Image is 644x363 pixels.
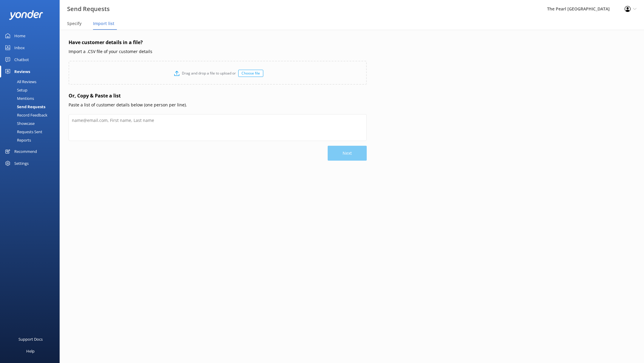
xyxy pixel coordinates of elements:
[4,86,60,94] a: Setup
[14,66,30,77] div: Reviews
[69,102,367,108] p: Paste a list of customer details below (one person per line).
[9,10,43,20] img: yonder-white-logo.png
[4,94,34,103] div: Mentions
[67,4,110,14] h3: Send Requests
[4,86,27,94] div: Setup
[69,92,367,100] h4: Or, Copy & Paste a list
[4,119,35,128] div: Showcase
[4,103,60,111] a: Send Requests
[69,48,367,55] p: Import a .CSV file of your customer details
[14,157,29,169] div: Settings
[93,21,114,27] span: Import list
[14,145,37,157] div: Recommend
[18,333,43,345] div: Support Docs
[69,39,367,46] h4: Have customer details in a file?
[4,128,60,136] a: Requests Sent
[4,136,60,144] a: Reports
[4,119,60,128] a: Showcase
[4,77,36,86] div: All Reviews
[4,136,31,144] div: Reports
[4,103,45,111] div: Send Requests
[4,77,60,86] a: All Reviews
[4,111,60,119] a: Record Feedback
[4,94,60,103] a: Mentions
[67,21,82,27] span: Specify
[26,345,35,357] div: Help
[14,30,25,42] div: Home
[4,128,42,136] div: Requests Sent
[14,42,25,54] div: Inbox
[238,70,263,77] div: Choose file
[14,54,29,66] div: Chatbot
[179,70,238,76] p: Drag and drop a file to upload or
[4,111,47,119] div: Record Feedback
